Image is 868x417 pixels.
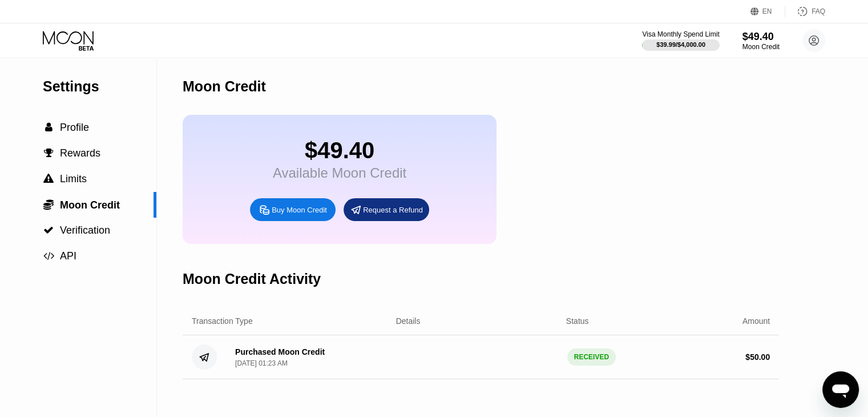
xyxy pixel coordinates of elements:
div:  [43,199,54,210]
div: FAQ [785,6,825,17]
span:  [43,225,54,235]
div: FAQ [812,7,825,15]
span: Verification [60,224,110,236]
div: EN [750,6,785,17]
div:  [43,122,54,133]
span:  [45,122,53,133]
div: Visa Monthly Spend Limit [642,30,719,38]
span: Profile [60,122,89,133]
span: Rewards [60,147,100,159]
div: Amount [742,316,770,326]
div: Buy Moon Credit [250,198,336,221]
span: Limits [60,173,87,185]
div: Request a Refund [344,198,429,221]
div:  [43,251,54,261]
div: Details [396,316,421,326]
div: [DATE] 01:23 AM [235,359,288,367]
iframe: Button to launch messaging window [822,371,859,408]
div: Buy Moon Credit [272,205,327,215]
div: Available Moon Credit [273,165,406,181]
div: RECEIVED [567,348,616,366]
span: API [60,250,76,262]
div: Moon Credit [742,43,780,51]
div: $49.40 [742,31,780,43]
div:  [43,148,54,158]
div: Visa Monthly Spend Limit$39.99/$4,000.00 [642,30,719,51]
span:  [43,251,54,261]
div: $39.99 / $4,000.00 [656,41,705,48]
div: $ 50.00 [745,352,770,362]
span: Moon Credit [60,199,120,211]
div: Request a Refund [363,205,423,215]
span:  [43,199,54,210]
div: Moon Credit Activity [183,271,321,287]
div: Purchased Moon Credit [235,347,325,356]
div: $49.40 [273,138,406,163]
div: Settings [43,78,156,95]
div: Moon Credit [183,78,266,95]
div: EN [762,7,772,15]
span:  [43,174,54,184]
div: Transaction Type [192,316,253,326]
div:  [43,225,54,235]
div: $49.40Moon Credit [742,31,780,51]
span:  [44,148,54,158]
div: Status [566,316,589,326]
div:  [43,174,54,184]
